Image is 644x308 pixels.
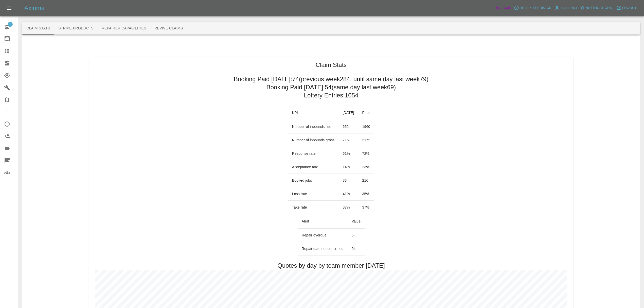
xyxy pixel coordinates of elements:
a: Admin [494,4,513,12]
button: Repairer Capabilities [98,22,150,35]
button: Claim Stats [22,22,54,35]
td: Repair date not confirmed [298,242,348,255]
th: Value [348,214,365,229]
td: Loss rate [288,187,339,201]
span: Admin [500,5,512,11]
th: Alert [298,214,348,229]
span: Account [561,5,578,11]
button: Open drawer [3,2,15,14]
td: 37 % [339,201,358,214]
h1: Claim Stats [316,61,347,69]
th: KPI [288,106,339,120]
td: 35 % [358,187,374,201]
td: 72 % [358,147,374,160]
th: [DATE] [339,106,358,120]
td: Booked jobs [288,174,339,187]
td: 715 [339,133,358,147]
span: Notifications [586,5,612,11]
button: Revive Claims [150,22,187,35]
td: 41 % [339,187,358,201]
td: 61 % [339,147,358,160]
td: 37 % [358,201,374,214]
td: Number of inbounds gross [288,133,339,147]
td: 94 [348,242,365,255]
td: Number of inbounds net [288,120,339,133]
h2: Booking Paid [DATE]: 74 (previous week 284 , until same day last week 79 ) [234,75,428,83]
td: Take rate [288,201,339,214]
button: Help & Feedback [513,4,552,12]
span: 1 [8,22,13,27]
td: 216 [358,174,374,187]
td: 33 [339,174,358,187]
h2: Lottery Entries: 1054 [304,91,359,99]
th: Prior [358,106,374,120]
td: 652 [339,120,358,133]
a: Account [553,4,579,12]
td: 1960 [358,120,374,133]
td: 23 % [358,160,374,174]
span: Logout [622,5,637,11]
td: 6 [348,229,365,242]
span: Help & Feedback [520,5,551,11]
td: 14 % [339,160,358,174]
button: Stripe Products [54,22,98,35]
button: Notifications [579,4,613,12]
h5: Axioma [24,4,45,12]
h2: Booking Paid [DATE]: 54 (same day last week 69 ) [266,83,396,91]
td: 2172 [358,133,374,147]
h2: Quotes by day by team member [DATE] [277,262,385,270]
td: Response rate [288,147,339,160]
td: Repair overdue [298,229,348,242]
td: Acceptance rate [288,160,339,174]
button: Logout [615,4,638,12]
